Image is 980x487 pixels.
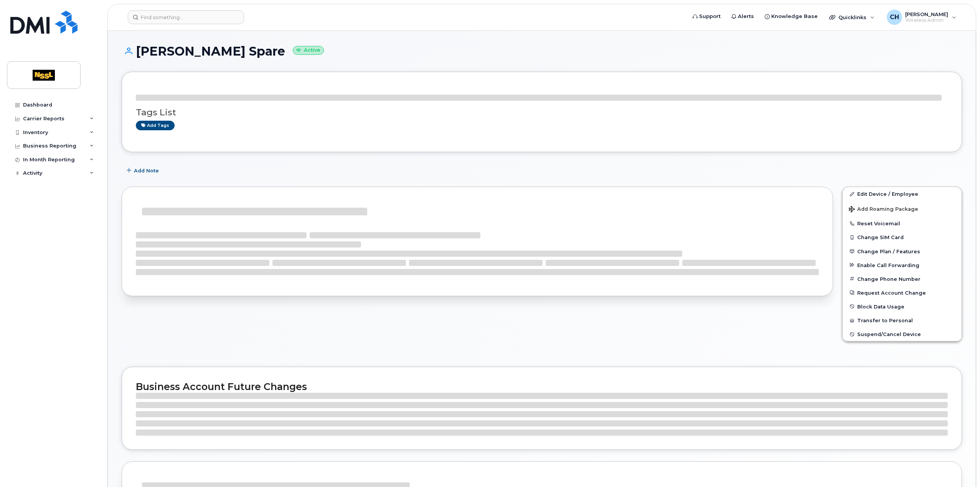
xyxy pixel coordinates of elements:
[843,216,962,230] button: Reset Voicemail
[136,381,948,392] h2: Business Account Future Changes
[843,300,962,313] button: Block Data Usage
[857,248,920,254] span: Change Plan / Features
[843,313,962,327] button: Transfer to Personal
[843,327,962,341] button: Suspend/Cancel Device
[134,167,159,174] span: Add Note
[849,206,918,213] span: Add Roaming Package
[136,121,175,130] a: Add tags
[843,244,962,258] button: Change Plan / Features
[843,187,962,201] a: Edit Device / Employee
[843,258,962,272] button: Enable Call Forwarding
[843,286,962,300] button: Request Account Change
[122,164,165,177] button: Add Note
[843,230,962,244] button: Change SIM Card
[843,201,962,216] button: Add Roaming Package
[843,272,962,286] button: Change Phone Number
[857,262,919,268] span: Enable Call Forwarding
[293,46,324,55] small: Active
[136,108,948,117] h3: Tags List
[857,331,921,337] span: Suspend/Cancel Device
[122,44,962,58] h1: [PERSON_NAME] Spare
